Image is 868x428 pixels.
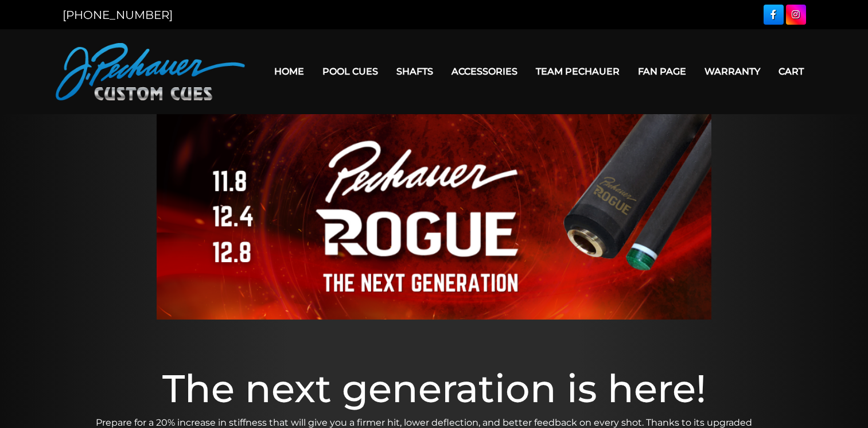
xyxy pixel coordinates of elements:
a: Home [265,57,313,86]
a: Shafts [387,57,442,86]
a: Team Pechauer [527,57,629,86]
a: Accessories [442,57,527,86]
a: Fan Page [629,57,695,86]
a: Cart [769,57,813,86]
img: Pechauer Custom Cues [56,43,245,100]
a: Pool Cues [313,57,387,86]
h1: The next generation is here! [96,365,773,411]
a: Warranty [695,57,769,86]
a: [PHONE_NUMBER] [63,8,173,22]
